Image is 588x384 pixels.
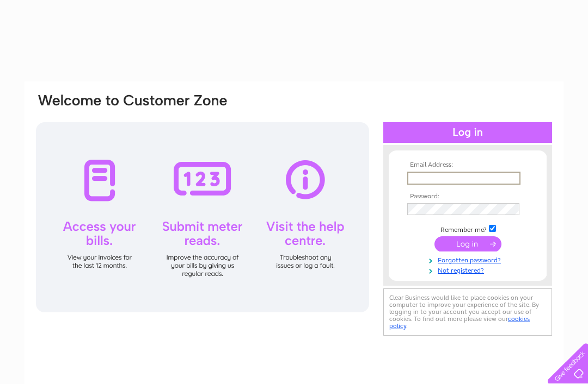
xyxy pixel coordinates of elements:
[407,265,531,275] a: Not registered?
[434,236,501,251] input: Submit
[405,161,531,169] th: Email Address:
[407,254,531,265] a: Forgotten password?
[405,193,531,200] th: Password:
[389,315,530,330] a: cookies policy
[405,223,531,234] td: Remember me?
[383,288,552,336] div: Clear Business would like to place cookies on your computer to improve your experience of the sit...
